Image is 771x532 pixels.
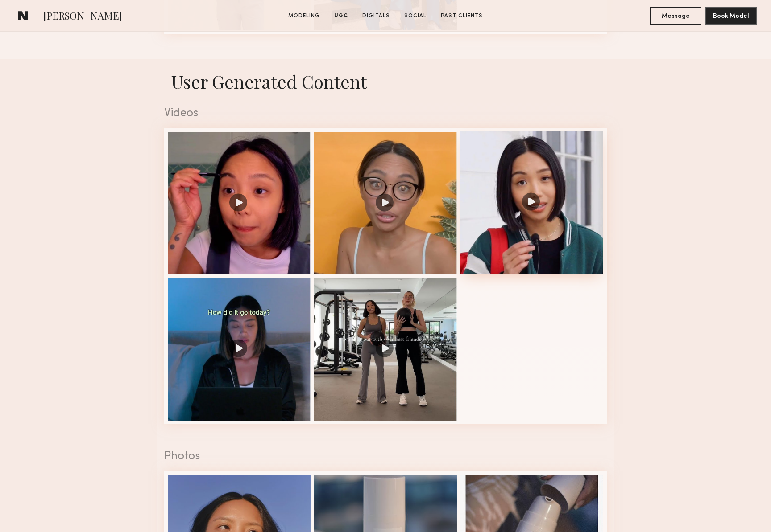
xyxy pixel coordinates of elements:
[164,451,607,462] div: Photos
[331,12,352,20] a: UGC
[705,7,757,25] button: Book Model
[401,12,430,20] a: Social
[359,12,394,20] a: Digitals
[157,70,614,93] h1: User Generated Content
[650,7,701,25] button: Message
[285,12,323,20] a: Modeling
[164,108,607,119] div: Videos
[705,12,757,19] a: Book Model
[43,9,122,25] span: [PERSON_NAME]
[437,12,486,20] a: Past Clients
